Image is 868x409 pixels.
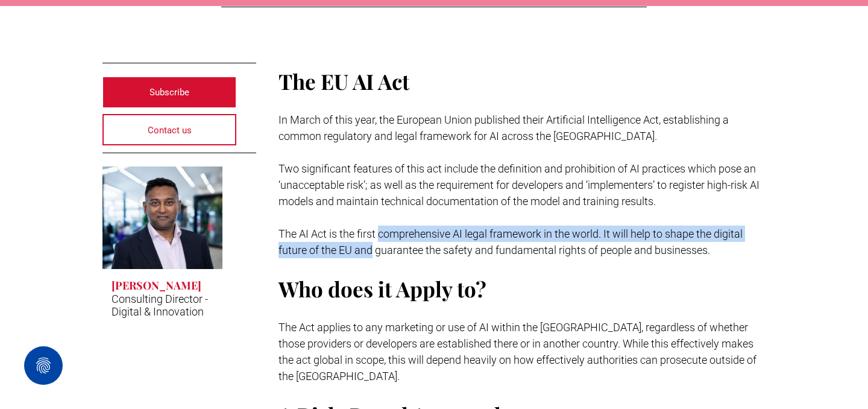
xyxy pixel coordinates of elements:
img: Go to Homepage [24,17,136,52]
a: Contact us [102,114,236,145]
p: Consulting Director - Digital & Innovation [112,293,213,318]
span: In March of this year, the European Union published their Artificial Intelligence Act, establishi... [278,113,729,142]
span: The Act applies to any marketing or use of AI within the [GEOGRAPHIC_DATA], regardless of whether... [278,321,756,382]
span: Subscribe [149,77,189,107]
span: Two significant features of this act include the definition and prohibition of AI practices which... [278,162,759,208]
a: WHAT WE DO [532,21,608,39]
span: The AI Act is the first comprehensive AI legal framework in the world. It will help to shape the ... [278,227,743,256]
span: Who does it Apply to? [278,274,486,303]
a: CASE STUDIES [671,21,741,39]
a: MARKETS [608,21,671,39]
a: OUR PEOPLE [467,21,531,39]
a: Rachi Weerasinghe [102,166,222,269]
a: Subscribe [102,77,236,108]
a: CONTACT [793,21,844,39]
h3: [PERSON_NAME] [112,278,201,293]
a: ABOUT [415,21,467,39]
span: The EU AI Act [278,67,409,95]
a: INSIGHTS [741,21,793,39]
span: Contact us [148,115,192,145]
